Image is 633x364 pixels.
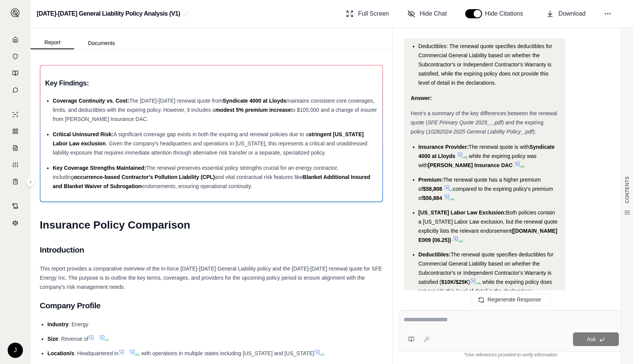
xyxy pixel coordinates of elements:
button: Documents [74,37,129,49]
span: Premium: [419,177,443,183]
button: Ask [573,332,619,346]
span: Ask [587,336,596,342]
span: compared to the expiring policy's premium of [419,186,553,201]
a: Prompt Library [5,66,26,81]
span: Key Coverage Strengths Maintained: [53,165,146,171]
div: J [8,343,23,358]
span: Coverage Continuity vs. Cost: [53,98,129,104]
button: Expand sidebar [8,5,23,21]
span: Regenerate Response [487,296,541,303]
span: : Revenue of [58,336,88,342]
span: $10K/$25K [441,279,469,285]
span: Both policies contain a [US_STATE] Labor Law exclusion, but the renewal quote explicitly lists th... [419,209,558,234]
span: and vital contractual risk features like [215,174,303,180]
a: Claim Coverage [5,140,26,156]
span: Hide Chat [420,9,447,18]
span: CONTENTS [624,176,630,203]
a: Documents Vault [5,49,26,64]
span: modest 5% premium increase [215,107,291,113]
span: Industry [47,321,68,327]
span: Syndicate 4000 at Lloyds [419,144,555,159]
span: , while the expiring policy was with [419,153,537,168]
span: The renewal quote has a higher premium of [419,177,541,192]
span: Here's a summary of the key differences between the renewal quote ( [411,110,557,126]
span: The renewal quote specifies deductibles for Commercial General Liability based on whether the Sub... [419,251,553,285]
h2: Company Profile [40,298,383,314]
span: [PERSON_NAME] Insurance DAC [428,162,513,168]
span: Syndicate 4000 at Lloyds [222,98,286,104]
span: The renewal quote is with [469,144,529,150]
div: *Use references provided to verify information. [399,352,624,358]
a: Legal Search Engine [5,215,26,230]
span: ) [468,279,470,285]
span: Download [558,9,586,18]
button: Regenerate Response [472,293,550,306]
span: Hide Citations [485,9,528,18]
span: $58,808 [423,186,442,192]
span: Location/s [47,350,74,356]
span: . [453,195,454,201]
span: ) and the expiring policy ( [411,119,544,135]
button: Expand sidebar [26,177,35,187]
span: endorsements, ensuring operational continuity. [141,183,252,189]
span: Critical Uninsured Risk: [53,131,114,137]
a: Single Policy [5,107,26,122]
span: Deductibles: The renewal quote specifies deductibles for Commercial General Liability based on wh... [419,43,552,86]
h1: Insurance Policy Comparison [40,214,383,236]
a: Custom Report [5,157,26,172]
span: ): [533,129,536,135]
span: occurrence-based Contractor's Pollution Liability (CPL) [74,174,215,180]
span: : Headquartered in [74,350,118,356]
span: $56,884 [423,195,442,201]
span: A significant coverage gap exists in both the expiring and renewal policies due to a [114,131,309,137]
span: The [DATE]-[DATE] renewal quote from [129,98,223,104]
span: , while the expiring policy does not provide this level of detail in the declarations. [419,279,552,294]
h3: Key Findings: [45,76,378,90]
em: 10282024-2025 General Liability Policy_.pdf [428,129,533,135]
em: SFE Primary Quote 2025__.pdf [427,119,502,126]
h2: Introduction [40,242,383,258]
a: Chat [5,82,26,98]
span: Insurance Provider: [419,144,469,150]
strong: Answer: [411,95,432,101]
span: [US_STATE] Labor Law Exclusion: [419,209,506,216]
span: The renewal preserves essential policy strengths crucial for an energy contractor, including [53,165,338,180]
button: Full Screen [343,6,392,21]
span: Full Screen [358,9,389,18]
span: . Given the company's headquarters and operations in [US_STATE], this represents a critical and u... [53,140,367,156]
span: ([DOMAIN_NAME] E009 (06.25)) [419,228,557,243]
span: : Energy [68,321,88,327]
span: Size [47,336,58,342]
span: Deductibles: [419,251,451,258]
button: Report [31,36,74,49]
span: . [323,350,325,356]
a: Policy Comparisons [5,124,26,139]
span: This report provides a comparative overview of the in-force [DATE]-[DATE] General Liability polic... [40,266,382,290]
span: . [462,237,463,243]
h2: [DATE]-[DATE] General Liability Policy Analysis (V1) [37,7,180,21]
img: Expand sidebar [11,8,20,18]
a: Coverage Table [5,174,26,189]
a: Contract Analysis [5,198,26,214]
span: , with operations in multiple states including [US_STATE] and [US_STATE] [138,350,314,356]
span: . [523,162,525,168]
button: Hide Chat [404,6,450,21]
button: Download [543,6,589,21]
a: Home [5,32,26,47]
